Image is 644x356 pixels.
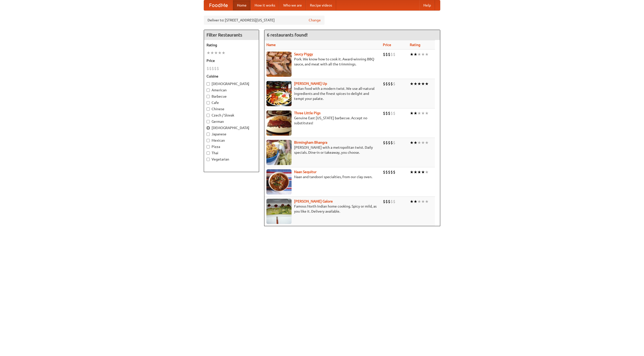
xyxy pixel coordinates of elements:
[266,140,292,165] img: bhangra.jpg
[266,115,379,126] p: Genuine East [US_STATE] barbecue. Accept no substitutes!
[266,110,292,136] img: littlepigs.jpg
[388,199,390,204] li: $
[207,119,256,124] label: German
[385,169,388,175] li: $
[204,16,325,25] div: Deliver to: [STREET_ADDRESS][US_STATE]
[207,125,256,130] label: [DEMOGRAPHIC_DATA]
[388,52,390,57] li: $
[207,95,210,98] input: Barbecue
[414,140,417,145] li: ★
[233,0,251,10] a: Home
[207,88,256,93] label: American
[425,110,429,116] li: ★
[425,199,429,204] li: ★
[393,199,395,204] li: $
[214,50,218,56] li: ★
[207,89,210,92] input: American
[385,199,388,204] li: $
[207,133,210,136] input: Japanese
[207,100,256,105] label: Cafe
[207,144,256,149] label: Pizza
[294,199,333,203] a: [PERSON_NAME] Galore
[417,110,421,116] li: ★
[390,81,393,87] li: $
[421,140,425,145] li: ★
[306,0,336,10] a: Recipe videos
[207,94,256,99] label: Barbecue
[209,66,212,71] li: $
[294,52,313,56] b: Saucy Piggy
[410,81,414,87] li: ★
[383,110,385,116] li: $
[385,140,388,145] li: $
[414,110,417,116] li: ★
[383,140,385,145] li: $
[266,81,292,106] img: curryup.jpg
[218,50,222,56] li: ★
[385,52,388,57] li: $
[266,86,379,101] p: Indian food with a modern twist. We use all-natural ingredients and the finest spices to delight ...
[385,81,388,87] li: $
[294,170,316,174] a: Naan Sequitur
[207,151,210,155] input: Thai
[410,140,414,145] li: ★
[217,66,219,71] li: $
[207,58,256,63] h5: Price
[207,114,210,117] input: Czech / Slovak
[421,110,425,116] li: ★
[294,140,327,144] a: Birmingham Bhangra
[207,43,256,48] h5: Rating
[207,113,256,118] label: Czech / Slovak
[204,0,233,10] a: FoodMe
[393,110,395,116] li: $
[390,140,393,145] li: $
[425,140,429,145] li: ★
[266,174,379,179] p: Naan and tandoori specialties, from our clay oven.
[207,157,256,162] label: Vegetarian
[210,50,214,56] li: ★
[421,52,425,57] li: ★
[425,52,429,57] li: ★
[207,120,210,123] input: German
[207,106,256,111] label: Chinese
[207,150,256,155] label: Thai
[383,199,385,204] li: $
[417,140,421,145] li: ★
[207,74,256,79] h5: Cuisine
[414,52,417,57] li: ★
[212,66,214,71] li: $
[294,82,327,86] a: [PERSON_NAME] Up
[267,32,308,37] ng-pluralize: 6 restaurants found!
[388,140,390,145] li: $
[294,111,320,115] a: Three Little Pigs
[390,169,393,175] li: $
[279,0,306,10] a: Who we are
[414,169,417,175] li: ★
[222,50,225,56] li: ★
[414,199,417,204] li: ★
[207,50,210,56] li: ★
[207,81,256,86] label: [DEMOGRAPHIC_DATA]
[383,81,385,87] li: $
[385,110,388,116] li: $
[419,0,435,10] a: Help
[390,52,393,57] li: $
[207,138,256,143] label: Mexican
[266,43,276,47] a: Name
[417,81,421,87] li: ★
[410,110,414,116] li: ★
[383,52,385,57] li: $
[414,81,417,87] li: ★
[410,43,420,47] a: Rating
[410,169,414,175] li: ★
[214,66,217,71] li: $
[207,145,210,148] input: Pizza
[388,81,390,87] li: $
[266,145,379,155] p: [PERSON_NAME] with a metropolitan twist. Daily specials. Dine-in or takeaway, you choose.
[410,199,414,204] li: ★
[266,204,379,214] p: Famous North Indian home cooking. Spicy or mild, as you like it. Delivery available.
[417,199,421,204] li: ★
